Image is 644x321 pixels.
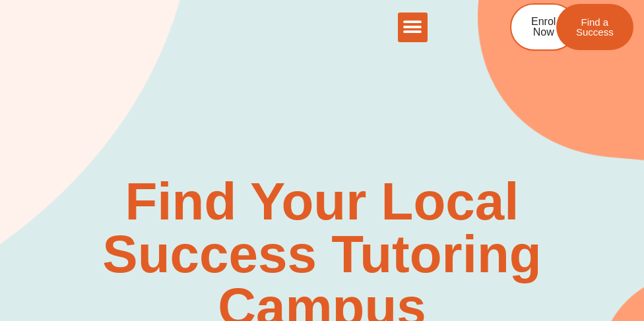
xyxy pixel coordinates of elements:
[556,4,633,50] a: Find a Success
[531,16,556,38] span: Enrol Now
[398,13,428,42] div: Menu Toggle
[576,17,614,37] span: Find a Success
[510,3,577,51] a: Enrol Now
